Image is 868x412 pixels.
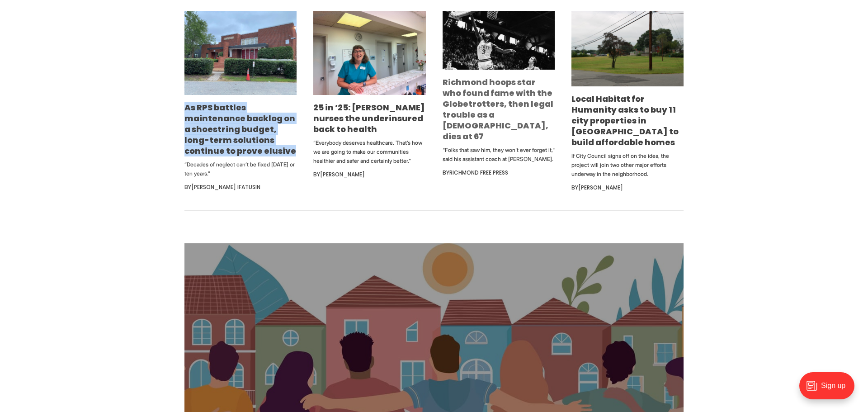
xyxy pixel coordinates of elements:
a: Richmond Free Press [449,169,508,176]
img: Local Habitat for Humanity asks to buy 11 city properties in Northside to build affordable homes [571,11,684,86]
a: [PERSON_NAME] Ifatusin [191,183,260,191]
img: As RPS battles maintenance backlog on a shoestring budget, long-term solutions continue to prove ... [184,11,297,95]
a: Richmond hoops star who found fame with the Globetrotters, then legal trouble as a [DEMOGRAPHIC_D... [443,76,553,142]
div: By [313,169,425,180]
a: [PERSON_NAME] [320,170,365,178]
img: 25 in ’25: Marilyn Metzler nurses the underinsured back to health [313,11,425,95]
div: By [184,182,297,193]
div: By [443,167,555,178]
a: [PERSON_NAME] [578,184,623,191]
p: “Decades of neglect can’t be fixed [DATE] or ten years.” [184,160,297,178]
a: As RPS battles maintenance backlog on a shoestring budget, long-term solutions continue to prove ... [184,102,296,156]
a: Local Habitat for Humanity asks to buy 11 city properties in [GEOGRAPHIC_DATA] to build affordabl... [571,93,679,148]
img: Richmond hoops star who found fame with the Globetrotters, then legal trouble as a pastor, dies a... [443,11,555,70]
p: "Folks that saw him, they won't ever forget it," said his assistant coach at [PERSON_NAME]. [443,146,555,164]
p: “Everybody deserves healthcare. That’s how we are going to make our communities healthier and saf... [313,138,425,166]
div: By [571,182,684,193]
p: If City Council signs off on the idea, the project will join two other major efforts underway in ... [571,152,684,179]
a: 25 in ’25: [PERSON_NAME] nurses the underinsured back to health [313,102,425,135]
iframe: portal-trigger [792,368,868,412]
